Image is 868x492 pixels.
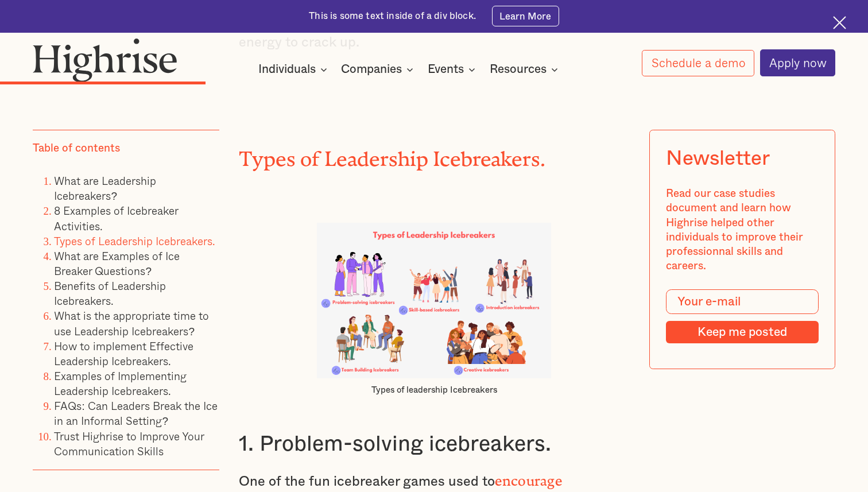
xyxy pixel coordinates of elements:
[54,278,166,309] a: Benefits of Leadership Icebreakers.
[309,10,476,22] div: This is some text inside of a div block.
[239,142,629,165] h2: Types of Leadership Icebreakers.
[239,431,629,458] h3: 1. Problem-solving icebreakers.
[666,321,819,344] input: Keep me posted
[33,38,178,82] img: Highrise logo
[833,16,846,29] img: Cross icon
[54,203,178,234] a: 8 Examples of Icebreaker Activities.
[317,223,551,379] img: Types of leadership Icebreakers
[54,308,209,339] a: What is the appropriate time to use Leadership Icebreakers?
[33,142,120,156] div: Table of contents
[642,50,754,76] a: Schedule a demo
[666,147,769,171] div: Newsletter
[666,290,819,344] form: Modal Form
[54,367,187,399] a: Examples of Implementing Leadership Icebreakers.
[341,63,402,76] div: Companies
[54,338,193,369] a: How to implement Effective Leadership Icebreakers.
[428,63,479,76] div: Events
[54,247,180,279] a: What are Examples of Ice Breaker Questions?
[317,385,551,396] figcaption: Types of leadership Icebreakers
[666,290,819,315] input: Your e-mail
[258,63,331,76] div: Individuals
[258,63,316,76] div: Individuals
[760,49,836,76] a: Apply now
[490,63,561,76] div: Resources
[490,63,547,76] div: Resources
[341,63,417,76] div: Companies
[54,233,215,249] a: Types of Leadership Icebreakers.
[54,428,204,459] a: Trust Highrise to Improve Your Communication Skills
[54,173,156,204] a: What are Leadership Icebreakers?
[492,6,559,26] a: Learn More
[54,398,217,429] a: FAQs: Can Leaders Break the Ice in an Informal Setting?
[428,63,464,76] div: Events
[666,187,819,274] div: Read our case studies document and learn how Highrise helped other individuals to improve their p...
